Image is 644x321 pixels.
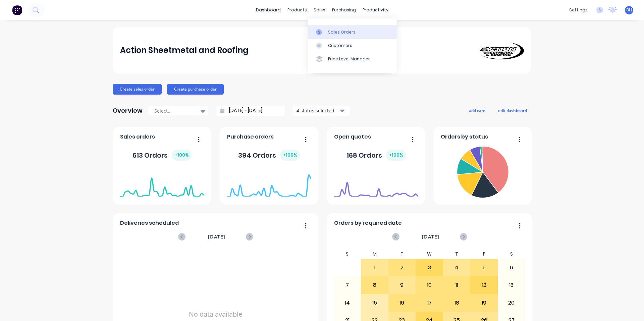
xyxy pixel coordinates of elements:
[328,56,370,62] div: Price Level Manager
[359,5,392,15] div: productivity
[334,133,371,141] span: Open quotes
[280,150,300,161] div: + 100 %
[334,295,361,311] div: 14
[471,259,497,276] div: 5
[113,84,162,95] button: Create sales order
[626,7,632,13] span: BH
[308,25,397,39] a: Sales Orders
[132,150,192,161] div: 613 Orders
[208,233,225,240] span: [DATE]
[416,277,443,293] div: 10
[328,29,356,35] div: Sales Orders
[238,150,300,161] div: 394 Orders
[293,106,350,116] button: 4 status selected
[297,107,339,114] div: 4 status selected
[388,249,416,259] div: T
[416,259,443,276] div: 3
[498,295,525,311] div: 20
[329,5,359,15] div: purchasing
[253,5,284,15] a: dashboard
[494,106,531,115] button: edit dashboard
[361,295,388,311] div: 15
[443,259,470,276] div: 4
[120,219,179,227] span: Deliveries scheduled
[498,259,525,276] div: 6
[284,5,310,15] div: products
[443,295,470,311] div: 18
[361,259,388,276] div: 1
[498,277,525,293] div: 13
[465,106,490,115] button: add card
[443,249,471,259] div: T
[416,249,443,259] div: W
[328,43,352,49] div: Customers
[389,277,416,293] div: 9
[470,249,498,259] div: F
[120,133,155,141] span: Sales orders
[477,41,524,59] img: Action Sheetmetal and Roofing
[416,295,443,311] div: 17
[471,277,497,293] div: 12
[361,249,388,259] div: M
[386,150,406,161] div: + 100 %
[334,249,361,259] div: S
[12,5,22,15] img: Factory
[346,150,406,161] div: 168 Orders
[310,5,329,15] div: sales
[113,104,143,117] div: Overview
[389,295,416,311] div: 16
[566,5,591,15] div: settings
[334,277,361,293] div: 7
[443,277,470,293] div: 11
[422,233,439,240] span: [DATE]
[120,44,249,57] div: Action Sheetmetal and Roofing
[361,277,388,293] div: 8
[441,133,488,141] span: Orders by status
[389,259,416,276] div: 2
[167,84,224,95] button: Create purchase order
[172,150,192,161] div: + 100 %
[471,295,497,311] div: 19
[227,133,274,141] span: Purchase orders
[308,39,397,52] a: Customers
[308,52,397,66] a: Price Level Manager
[498,249,525,259] div: S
